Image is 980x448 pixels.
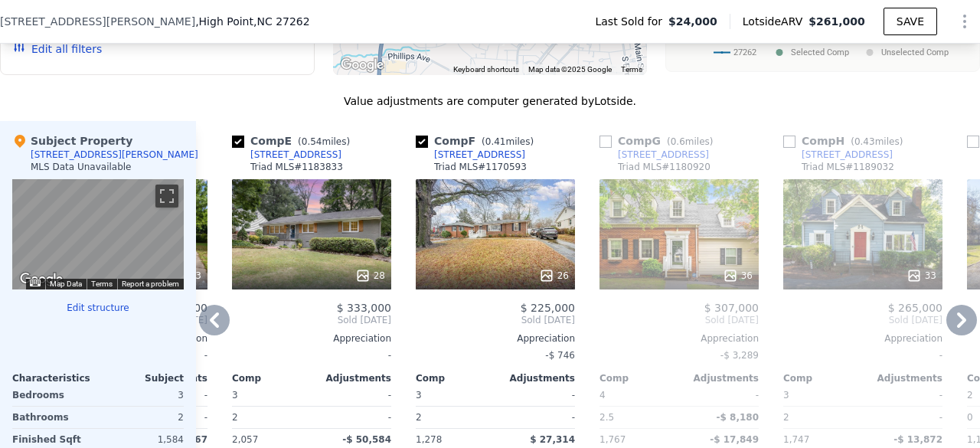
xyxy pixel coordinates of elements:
span: -$ 746 [545,350,575,361]
span: Map data ©2025 Google [528,65,612,74]
div: Comp H [783,133,909,149]
text: 27262 [733,47,756,57]
div: 2 [416,407,492,428]
span: 3 [783,390,789,401]
div: MLS Data Unavailable [31,161,132,173]
button: Edit all filters [13,41,102,57]
span: Sold [DATE] [599,314,759,326]
div: Comp [232,372,312,384]
div: Adjustments [679,372,759,384]
div: - [315,407,391,428]
button: Map Data [50,279,82,289]
span: ( miles) [661,136,719,147]
a: [STREET_ADDRESS] [783,149,893,161]
div: Triad MLS # 1170593 [434,161,527,173]
span: Sold [DATE] [232,314,391,326]
span: -$ 8,180 [717,412,759,423]
span: ( miles) [292,136,356,147]
a: Terms (opens in new tab) [91,280,113,288]
button: Show Options [949,6,980,37]
div: - [866,384,942,406]
div: Bedrooms [12,384,95,406]
span: $ 265,000 [888,302,942,314]
span: 0.41 [485,136,506,147]
div: Triad MLS # 1183833 [250,161,343,173]
a: Terms (opens in new tab) [621,65,642,74]
text: Unselected Comp [881,47,949,57]
div: - [783,345,942,366]
div: [STREET_ADDRESS][PERSON_NAME] [31,149,198,161]
div: Triad MLS # 1180920 [618,161,710,173]
div: Comp F [416,133,540,149]
span: 1,747 [783,434,809,445]
span: 1,767 [599,434,626,445]
button: SAVE [884,8,937,35]
a: [STREET_ADDRESS] [599,149,709,161]
span: Lotside ARV [743,14,808,29]
div: - [866,407,942,428]
a: Open this area in Google Maps (opens a new window) [16,270,67,289]
span: , High Point [195,14,310,29]
div: Adjustments [312,372,391,384]
div: Appreciation [416,332,575,345]
div: 2 [101,407,184,428]
span: 2 [967,390,973,401]
div: Adjustments [863,372,942,384]
div: Triad MLS # 1189032 [802,161,894,173]
span: 2,057 [232,434,258,445]
div: - [682,384,759,406]
span: , NC 27262 [253,15,310,28]
span: 3 [232,390,238,401]
div: Comp E [232,133,356,149]
div: 28 [355,268,385,283]
span: ( miles) [475,136,540,147]
div: 2 [232,407,309,428]
div: 2 [783,407,860,428]
span: 3 [416,390,422,401]
span: Last Sold for [595,14,668,29]
div: - [315,384,391,406]
span: 4 [599,390,606,401]
div: Appreciation [599,332,759,345]
div: Appreciation [232,332,391,345]
div: 2.5 [599,407,676,428]
button: Keyboard shortcuts [453,64,519,75]
img: Google [16,270,67,289]
div: Appreciation [783,332,942,345]
div: 26 [539,268,569,283]
button: Toggle fullscreen view [155,185,178,208]
a: [STREET_ADDRESS] [232,149,341,161]
span: 0.6 [671,136,685,147]
span: 0.43 [854,136,875,147]
div: 36 [723,268,753,283]
div: - [232,345,391,366]
div: Comp [416,372,495,384]
span: $ 333,000 [337,302,391,314]
span: $24,000 [668,14,717,29]
button: Edit structure [12,302,184,314]
div: Comp [599,372,679,384]
div: [STREET_ADDRESS] [802,149,893,161]
div: Adjustments [495,372,575,384]
span: -$ 13,872 [893,434,942,445]
span: 0.54 [302,136,322,147]
div: Street View [12,179,184,289]
a: Report a problem [122,280,179,288]
div: Bathrooms [12,407,95,428]
span: -$ 50,584 [342,434,391,445]
div: [STREET_ADDRESS] [618,149,709,161]
div: 33 [906,268,936,283]
a: [STREET_ADDRESS] [416,149,525,161]
a: Open this area in Google Maps (opens a new window) [337,55,387,75]
div: [STREET_ADDRESS] [250,149,341,161]
div: Characteristics [12,372,98,384]
div: Comp [783,372,863,384]
span: Sold [DATE] [416,314,575,326]
div: - [498,384,575,406]
span: $261,000 [808,15,865,28]
span: ( miles) [844,136,909,147]
div: Subject [98,372,184,384]
text: Selected Comp [791,47,849,57]
span: -$ 17,849 [710,434,759,445]
div: Map [12,179,184,289]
